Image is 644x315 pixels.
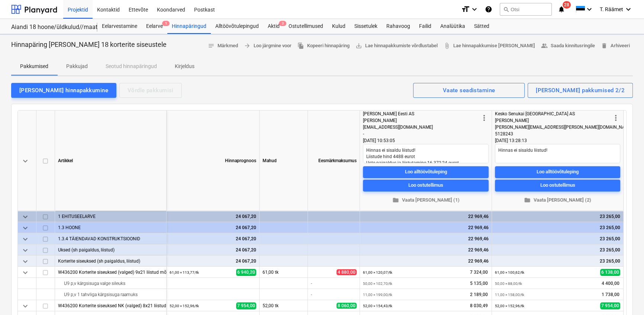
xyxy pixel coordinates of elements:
div: [DATE] 13:28:13 [495,137,620,144]
span: keyboard_arrow_down [21,157,30,165]
button: Vaata [PERSON_NAME] (1) [363,195,489,206]
button: Vaata [PERSON_NAME] (2) [495,195,620,206]
span: more_vert [611,113,620,122]
span: Loo järgmine voor [244,42,292,50]
div: Korterite siseuksed (sh paigaldus, liistud) [58,255,163,266]
div: Loo alltöövõtuleping [537,168,579,176]
div: - [308,289,360,300]
span: file_copy [297,42,304,49]
a: Aktid3 [263,19,284,34]
a: Lae hinnapakkumiste võrdlustabel [352,40,441,52]
div: Aktid [263,19,284,34]
textarea: Hinnas ei sisaldu liistud! [495,144,620,163]
span: 4 880,00 [337,269,357,275]
span: people_alt [541,42,548,49]
span: 3 [279,21,286,26]
span: arrow_forward [244,42,251,49]
div: Eelarve [142,19,167,34]
iframe: Chat Widget [607,279,644,315]
span: Saada kinnitusringile [541,42,595,50]
button: Loo ostutellimus [495,180,620,192]
small: 11,00 × 158,00 / tk [495,293,524,297]
i: keyboard_arrow_down [470,5,479,14]
div: Hinnapäringud [167,19,211,34]
span: save_alt [355,42,362,49]
span: 28 [563,1,571,9]
div: 23 265,00 [495,244,620,255]
div: 1 EHITUSEELARVE [58,211,163,222]
span: Vaata [PERSON_NAME] (2) [498,196,617,205]
div: 22 969,46 [363,222,489,233]
div: 24 067,20 [170,222,256,233]
small: 50,00 × 88,00 / tk [495,282,522,286]
div: 23 265,00 [495,233,620,244]
span: notes [208,42,215,49]
span: attach_file [444,42,450,49]
span: Märkmed [208,42,238,50]
span: 7 954,00 [236,302,256,309]
span: T. Räämet [600,6,623,12]
div: Ostutellimused [284,19,328,34]
div: Sissetulek [350,19,382,34]
small: 61,00 × 120,07 / tk [363,270,392,274]
span: keyboard_arrow_down [21,224,30,232]
a: Analüütika [436,19,470,34]
small: 61,00 × 113,77 / tk [170,270,199,274]
div: Eelarvestamine [97,19,142,34]
div: 22 969,46 [363,255,489,267]
small: 61,00 × 100,62 / tk [495,270,524,274]
div: Aiandi 18 hoone/üldkulud//maatööd (2101944//2101951) [11,23,88,31]
div: 24 067,20 [170,244,256,255]
a: Failid [415,19,436,34]
span: keyboard_arrow_down [21,246,30,255]
div: U9 p,v 1 tahvliga kärgsisuga raamuks [58,289,163,300]
div: 24 067,20 [170,233,256,244]
small: 52,00 × 152,96 / tk [495,304,524,308]
span: 8 060,00 [337,303,357,309]
span: 7 324,00 [469,269,489,276]
i: Abikeskus [485,5,492,14]
span: 5 135,00 [469,280,489,287]
span: 8 030,49 [469,303,489,309]
div: [PERSON_NAME] [363,117,480,124]
div: 23 265,00 [495,222,620,233]
span: folder [524,197,531,203]
span: more_vert [480,113,489,122]
div: 1.3 HOONE [58,222,163,233]
button: Loo alltöövõtuleping [495,166,620,178]
span: keyboard_arrow_down [21,268,30,277]
span: Arhiveeri [601,42,630,50]
button: Arhiveeri [598,40,633,52]
span: [EMAIL_ADDRESS][DOMAIN_NAME] [363,125,433,130]
a: Rahavoog [382,19,415,34]
button: Vaate seadistamine [413,83,525,98]
small: 11,00 × 199,00 / tk [363,293,392,297]
small: 50,00 × 102,70 / tk [363,282,392,286]
div: Artikkel [55,110,167,211]
span: keyboard_arrow_down [21,212,30,221]
span: 1 [162,21,170,26]
span: 2 189,00 [469,292,489,298]
p: Hinnapäring [PERSON_NAME] 18 korterite siseustele [11,40,167,49]
a: Sätted [470,19,494,34]
div: - [363,131,480,137]
a: Eelarve1 [142,19,167,34]
small: 52,00 × 152,96 / tk [170,304,199,308]
div: 23 265,00 [495,211,620,222]
i: format_size [461,5,470,14]
button: Loo alltöövõtuleping [363,166,489,178]
div: W436200 Korterite siseuksed (valged) 9x21 liistud mõlemal pool - aff. [58,267,163,277]
span: Kopeeri hinnapäring [297,42,350,50]
div: [DATE] 10:53:05 [363,137,489,144]
small: 52,00 × 154,43 / tk [363,304,392,308]
i: keyboard_arrow_down [585,5,594,14]
span: keyboard_arrow_down [21,235,30,244]
span: folder [392,197,399,203]
button: Otsi [500,3,552,16]
div: Uksed (sh paigaldus, liistud) [58,244,163,255]
button: Loo järgmine voor [241,40,294,52]
p: Pakkujad [66,62,88,70]
span: keyboard_arrow_down [21,257,30,266]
